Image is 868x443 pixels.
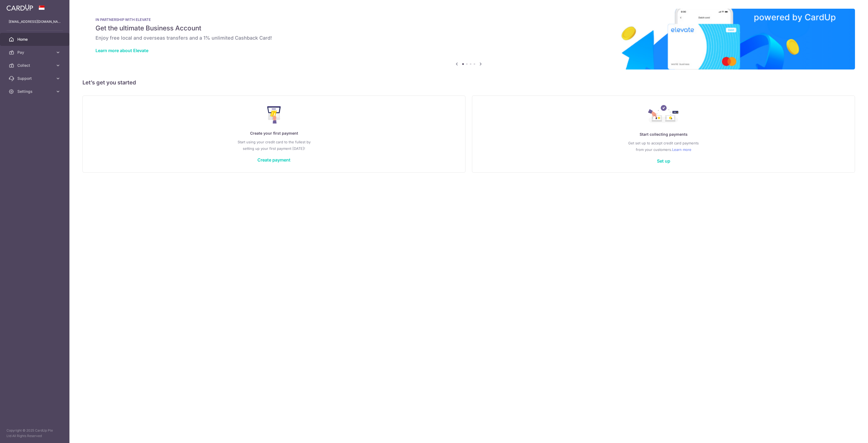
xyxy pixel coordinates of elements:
h6: Enjoy free local and overseas transfers and a 1% unlimited Cashback Card! [95,35,842,41]
img: CardUp [7,4,33,11]
span: Support [17,76,53,81]
a: Set up [657,158,670,164]
p: Create your first payment [94,130,454,137]
p: [EMAIL_ADDRESS][DOMAIN_NAME] [9,19,61,24]
span: Collect [17,63,53,68]
span: Pay [17,50,53,55]
p: IN PARTNERSHIP WITH ELEVATE [95,17,842,22]
p: Start using your credit card to the fullest by setting up your first payment [DATE]! [94,139,454,152]
h5: Let’s get you started [82,78,855,87]
span: Home [17,37,53,42]
img: Renovation banner [82,9,855,69]
span: Settings [17,89,53,94]
a: Learn more about Elevate [95,48,148,53]
a: Create payment [257,157,291,163]
a: Learn more [672,146,691,153]
img: Collect Payment [648,105,679,125]
p: Start collecting payments [483,131,844,138]
h5: Get the ultimate Business Account [95,24,842,33]
img: Make Payment [267,106,281,124]
p: Get set up to accept credit card payments from your customers. [483,140,844,153]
